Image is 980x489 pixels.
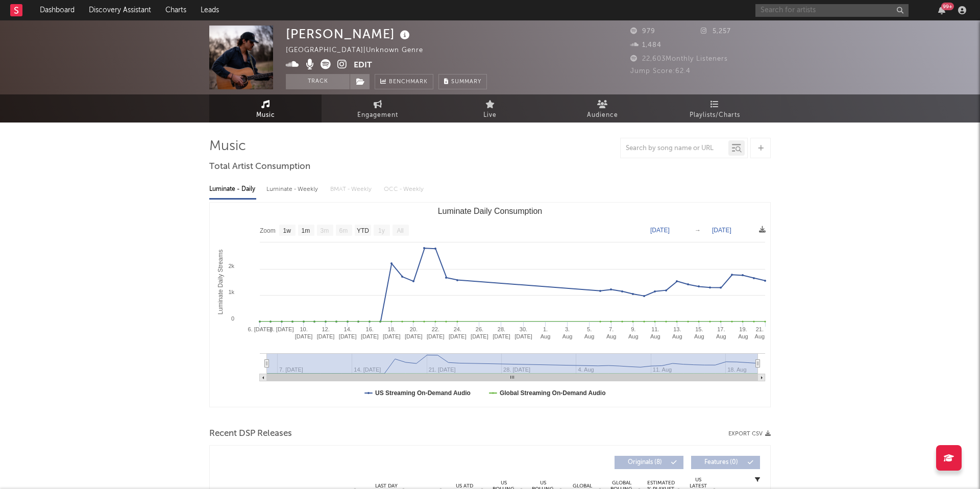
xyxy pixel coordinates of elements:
[449,326,467,339] text: 24. [DATE]
[228,263,234,269] text: 2k
[691,456,760,469] button: Features(0)
[621,459,668,466] span: Originals ( 8 )
[438,74,487,89] button: Summary
[698,459,745,466] span: Features ( 0 )
[630,42,661,48] span: 1,484
[397,227,403,234] text: All
[500,389,606,397] text: Global Streaming On-Demand Audio
[209,94,322,123] a: Music
[695,227,701,234] text: →
[514,326,532,339] text: 30. [DATE]
[562,326,573,339] text: 3. Aug
[694,326,704,339] text: 15. Aug
[650,326,660,339] text: 11. Aug
[630,28,655,35] span: 979
[357,109,398,121] span: Engagement
[389,76,428,88] span: Benchmark
[541,326,551,339] text: 1. Aug
[210,203,770,407] svg: Luminate Daily Consumption
[228,289,234,295] text: 1k
[615,456,683,469] button: Originals(8)
[938,6,945,14] button: 99+
[483,109,497,121] span: Live
[295,326,313,339] text: 10. [DATE]
[405,326,423,339] text: 20. [DATE]
[270,326,294,332] text: 8. [DATE]
[266,181,320,198] div: Luminate - Weekly
[302,227,310,234] text: 1m
[628,326,639,339] text: 9. Aug
[317,326,335,339] text: 12. [DATE]
[361,326,379,339] text: 16. [DATE]
[427,326,445,339] text: 22. [DATE]
[209,428,292,440] span: Recent DSP Releases
[755,326,765,339] text: 21. Aug
[383,326,401,339] text: 18. [DATE]
[354,59,372,72] button: Edit
[339,326,357,339] text: 14. [DATE]
[256,109,275,121] span: Music
[471,326,488,339] text: 26. [DATE]
[701,28,731,35] span: 5,257
[438,207,543,215] text: Luminate Daily Consumption
[286,74,350,89] button: Track
[658,94,771,123] a: Playlists/Charts
[248,326,272,332] text: 6. [DATE]
[712,227,731,234] text: [DATE]
[217,250,224,314] text: Luminate Daily Streams
[260,227,276,234] text: Zoom
[375,74,433,89] a: Benchmark
[286,26,412,42] div: [PERSON_NAME]
[339,227,348,234] text: 6m
[546,94,658,123] a: Audience
[650,227,670,234] text: [DATE]
[434,94,546,123] a: Live
[738,326,748,339] text: 19. Aug
[672,326,682,339] text: 13. Aug
[321,227,329,234] text: 3m
[755,4,909,17] input: Search for artists
[728,431,771,437] button: Export CSV
[209,161,310,173] span: Total Artist Consumption
[375,389,471,397] text: US Streaming On-Demand Audio
[231,315,234,322] text: 0
[630,68,691,75] span: Jump Score: 62.4
[621,144,728,153] input: Search by song name or URL
[357,227,369,234] text: YTD
[378,227,385,234] text: 1y
[584,326,595,339] text: 5. Aug
[493,326,510,339] text: 28. [DATE]
[630,56,728,62] span: 22,603 Monthly Listeners
[587,109,618,121] span: Audience
[716,326,726,339] text: 17. Aug
[322,94,434,123] a: Engagement
[941,3,954,10] div: 99 +
[690,109,740,121] span: Playlists/Charts
[209,181,256,198] div: Luminate - Daily
[451,79,481,85] span: Summary
[286,44,435,57] div: [GEOGRAPHIC_DATA] | Unknown Genre
[606,326,617,339] text: 7. Aug
[283,227,291,234] text: 1w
